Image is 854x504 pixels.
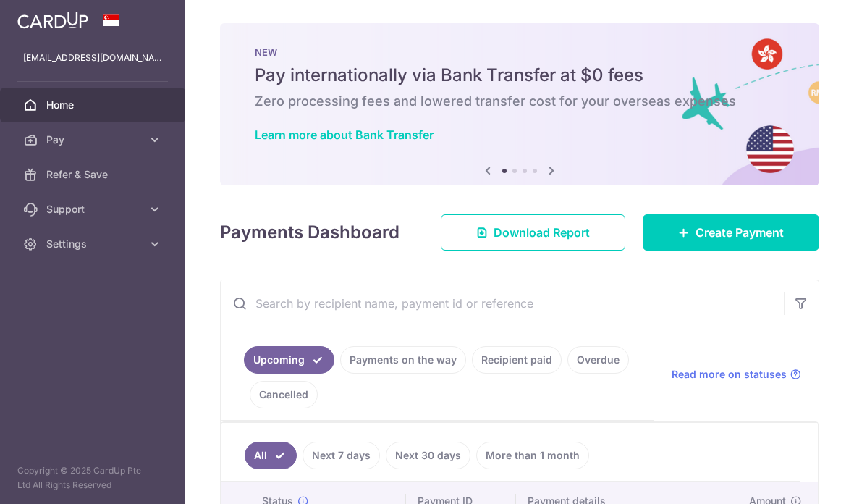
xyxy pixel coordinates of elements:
[494,224,590,241] span: Download Report
[441,214,625,251] a: Download Report
[303,442,380,469] a: Next 7 days
[255,93,785,110] h6: Zero processing fees and lowered transfer cost for your overseas expenses
[255,127,434,142] a: Learn more about Bank Transfer
[476,442,589,469] a: More than 1 month
[17,12,88,29] img: CardUp
[46,98,142,112] span: Home
[472,346,562,374] a: Recipient paid
[250,381,318,408] a: Cancelled
[23,51,162,65] p: [EMAIL_ADDRESS][DOMAIN_NAME]
[46,167,142,182] span: Refer & Save
[221,280,784,327] input: Search by recipient name, payment id or reference
[255,64,785,87] h5: Pay internationally via Bank Transfer at $0 fees
[244,346,334,374] a: Upcoming
[567,346,629,374] a: Overdue
[245,442,297,469] a: All
[220,23,819,185] img: Bank transfer banner
[340,346,466,374] a: Payments on the way
[220,219,399,245] h4: Payments Dashboard
[696,224,784,241] span: Create Payment
[386,442,470,469] a: Next 30 days
[46,133,142,147] span: Pay
[46,237,142,251] span: Settings
[672,367,801,382] a: Read more on statuses
[643,214,819,251] a: Create Payment
[255,46,785,58] p: NEW
[672,367,787,382] span: Read more on statuses
[46,202,142,217] span: Support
